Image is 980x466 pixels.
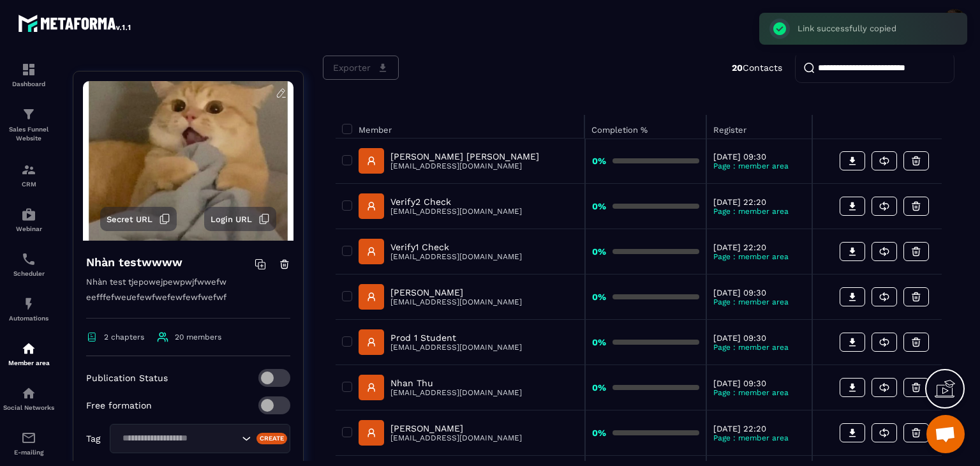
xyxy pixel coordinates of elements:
a: [PERSON_NAME][EMAIL_ADDRESS][DOMAIN_NAME] [359,284,522,310]
p: Page : member area [713,207,805,216]
p: Page : member area [713,297,805,306]
h4: Nhàn testwwww [86,253,182,271]
strong: 0% [592,292,606,302]
a: Nhan Thu[EMAIL_ADDRESS][DOMAIN_NAME] [359,375,522,400]
p: Webinar [3,225,54,232]
img: background [83,81,293,241]
p: Page : member area [713,433,805,442]
p: Verify1 Check [390,242,522,252]
p: [DATE] 09:30 [713,152,805,162]
p: [DATE] 22:20 [713,243,805,252]
strong: 0% [592,428,606,438]
span: 2 chapters [104,333,144,342]
p: [EMAIL_ADDRESS][DOMAIN_NAME] [390,252,522,261]
th: Register [706,115,812,139]
strong: 20 [732,63,743,73]
strong: 0% [592,246,606,257]
p: [DATE] 22:20 [713,424,805,433]
img: automations [21,207,36,222]
img: social-network [21,386,36,401]
div: Create [256,433,288,444]
span: Secret URL [107,214,152,224]
th: Member [336,115,585,139]
p: [PERSON_NAME] [390,423,522,433]
p: Sales Funnel Website [3,125,54,143]
img: logo [18,11,133,34]
p: Contacts [732,63,782,73]
strong: 0% [592,382,606,393]
span: 20 members [175,333,221,342]
p: Nhan Thu [390,378,522,388]
p: Page : member area [713,162,805,170]
p: [DATE] 09:30 [713,379,805,388]
p: Social Networks [3,404,54,411]
a: [PERSON_NAME][EMAIL_ADDRESS][DOMAIN_NAME] [359,420,522,446]
a: emailemailE-mailing [3,421,54,465]
img: email [21,430,36,446]
button: Secret URL [100,207,177,231]
p: Publication Status [86,373,168,383]
strong: 0% [592,337,606,347]
p: [PERSON_NAME] [390,287,522,297]
p: Automations [3,315,54,322]
p: Scheduler [3,270,54,277]
a: Prod 1 Student[EMAIL_ADDRESS][DOMAIN_NAME] [359,329,522,355]
img: scheduler [21,252,36,267]
p: CRM [3,181,54,188]
img: formation [21,162,36,177]
a: [PERSON_NAME] [PERSON_NAME][EMAIL_ADDRESS][DOMAIN_NAME] [359,148,539,174]
a: formationformationSales Funnel Website [3,97,54,153]
p: Page : member area [713,388,805,397]
span: Login URL [211,214,252,224]
a: automationsautomationsAutomations [3,287,54,331]
img: automations [21,296,36,312]
p: [EMAIL_ADDRESS][DOMAIN_NAME] [390,207,522,216]
img: formation [21,107,36,122]
a: Verify2 Check[EMAIL_ADDRESS][DOMAIN_NAME] [359,193,522,219]
p: Free formation [86,400,152,410]
th: Completion % [585,115,706,139]
button: Login URL [204,207,276,231]
strong: 0% [592,201,606,211]
p: [EMAIL_ADDRESS][DOMAIN_NAME] [390,343,522,352]
div: Search for option [110,424,290,453]
img: automations [21,341,36,356]
a: formationformationDashboard [3,52,54,97]
p: Tag [86,433,100,444]
p: [DATE] 22:20 [713,197,805,207]
p: Page : member area [713,343,805,352]
p: Nhàn test tjepowejpewpwjfwwefw eefffefweưefewfwefewfewfwefwf [86,274,290,319]
strong: 0% [592,156,606,166]
p: Prod 1 Student [390,333,522,343]
p: [DATE] 09:30 [713,333,805,343]
a: Verify1 Check[EMAIL_ADDRESS][DOMAIN_NAME] [359,239,522,264]
p: Verify2 Check [390,197,522,207]
a: automationsautomationsWebinar [3,197,54,242]
a: social-networksocial-networkSocial Networks [3,376,54,421]
img: formation [21,62,36,77]
a: schedulerschedulerScheduler [3,242,54,287]
a: automationsautomationsMember area [3,331,54,376]
p: E-mailing [3,449,54,456]
p: [DATE] 09:30 [713,288,805,297]
div: Mở cuộc trò chuyện [926,415,965,453]
p: [PERSON_NAME] [PERSON_NAME] [390,151,539,162]
p: [EMAIL_ADDRESS][DOMAIN_NAME] [390,388,522,397]
p: [EMAIL_ADDRESS][DOMAIN_NAME] [390,433,522,442]
p: Page : member area [713,252,805,261]
p: [EMAIL_ADDRESS][DOMAIN_NAME] [390,297,522,306]
input: Search for option [118,432,239,446]
p: Member area [3,359,54,366]
p: Dashboard [3,80,54,87]
p: [EMAIL_ADDRESS][DOMAIN_NAME] [390,162,539,170]
a: formationformationCRM [3,153,54,197]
